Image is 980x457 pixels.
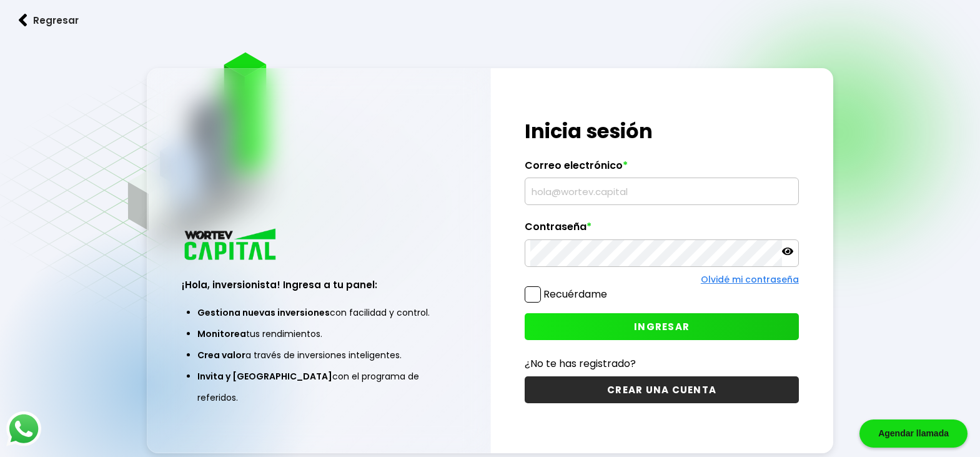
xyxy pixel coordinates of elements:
span: Invita y [GEOGRAPHIC_DATA] [197,370,332,383]
li: a través de inversiones inteligentes. [197,344,440,366]
li: con facilidad y control. [197,302,440,323]
button: INGRESAR [525,313,799,340]
span: INGRESAR [634,320,690,333]
img: logos_whatsapp-icon.242b2217.svg [6,411,41,446]
span: Monitorea [197,328,246,340]
a: ¿No te has registrado?CREAR UNA CUENTA [525,356,799,403]
li: tus rendimientos. [197,323,440,344]
img: logo_wortev_capital [182,227,280,264]
li: con el programa de referidos. [197,366,440,408]
span: Gestiona nuevas inversiones [197,306,330,319]
button: CREAR UNA CUENTA [525,376,799,403]
h1: Inicia sesión [525,116,799,146]
h3: ¡Hola, inversionista! Ingresa a tu panel: [182,278,456,292]
img: flecha izquierda [19,14,27,27]
a: Olvidé mi contraseña [701,273,799,286]
label: Correo electrónico [525,159,799,178]
label: Contraseña [525,221,799,239]
span: Crea valor [197,349,245,361]
div: Agendar llamada [859,419,968,448]
label: Recuérdame [543,287,607,301]
p: ¿No te has registrado? [525,356,799,371]
input: hola@wortev.capital [530,178,793,204]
